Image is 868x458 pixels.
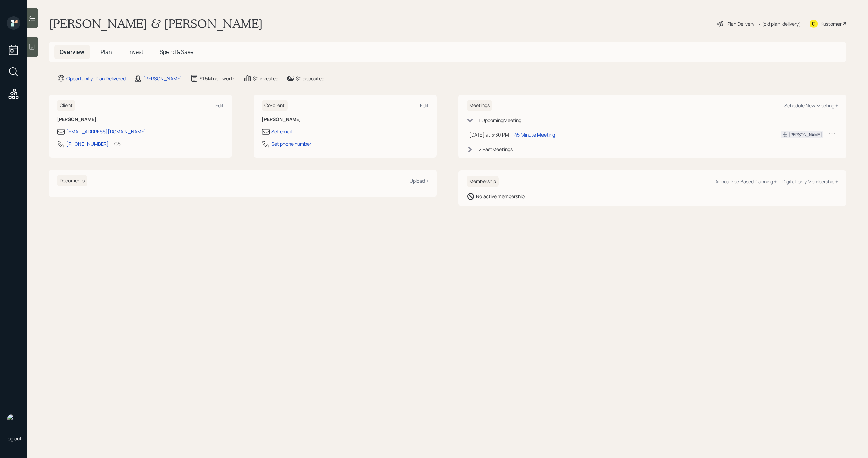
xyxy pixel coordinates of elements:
span: Invest [128,48,143,56]
img: michael-russo-headshot.png [7,414,20,427]
div: Opportunity · Plan Delivered [66,75,126,82]
span: Plan [101,48,112,56]
div: [EMAIL_ADDRESS][DOMAIN_NAME] [66,128,146,135]
div: No active membership [476,193,525,200]
div: [PERSON_NAME] [789,132,822,138]
div: • (old plan-delivery) [758,20,801,27]
div: Plan Delivery [727,20,754,27]
div: Edit [420,102,429,109]
div: Schedule New Meeting + [784,102,838,109]
div: [PHONE_NUMBER] [66,140,109,147]
div: Upload + [410,178,429,184]
div: $0 invested [253,75,278,82]
span: Overview [60,48,84,56]
div: Digital-only Membership + [782,178,838,185]
h6: [PERSON_NAME] [262,117,429,122]
div: [DATE] at 5:30 PM [469,131,509,138]
h6: Membership [467,176,499,187]
div: 45 Minute Meeting [514,131,555,138]
div: $0 deposited [296,75,324,82]
h6: Co-client [262,100,288,111]
div: [PERSON_NAME] [143,75,182,82]
div: $1.5M net-worth [200,75,235,82]
h6: Meetings [467,100,492,111]
h6: Documents [57,175,87,186]
span: Spend & Save [160,48,193,56]
div: Set email [271,128,292,135]
h6: Client [57,100,75,111]
div: Log out [5,435,22,442]
h6: [PERSON_NAME] [57,117,224,122]
h1: [PERSON_NAME] & [PERSON_NAME] [49,16,263,31]
div: CST [114,140,123,147]
div: Annual Fee Based Planning + [715,178,777,185]
div: Set phone number [271,140,311,147]
div: 2 Past Meeting s [479,146,513,153]
div: Kustomer [821,20,842,27]
div: Edit [215,102,224,109]
div: 1 Upcoming Meeting [479,117,521,124]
